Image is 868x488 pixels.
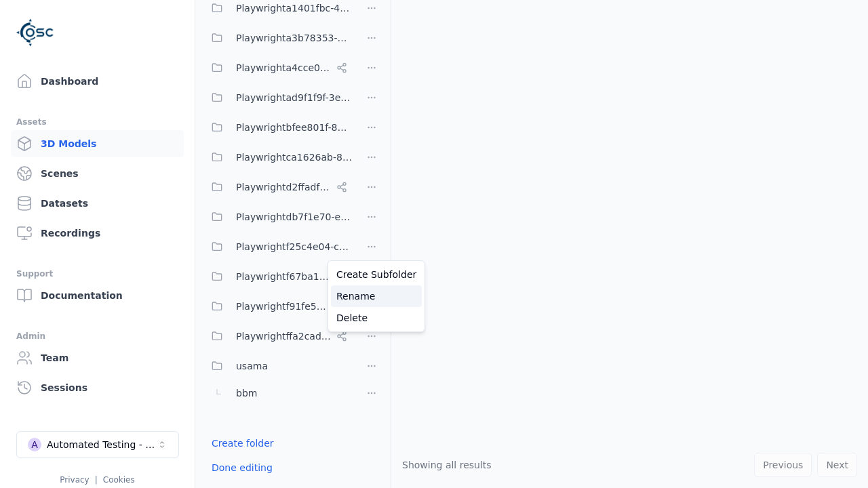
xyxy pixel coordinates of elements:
a: Delete [331,307,422,329]
a: Create Subfolder [331,264,422,285]
a: Rename [331,285,422,307]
